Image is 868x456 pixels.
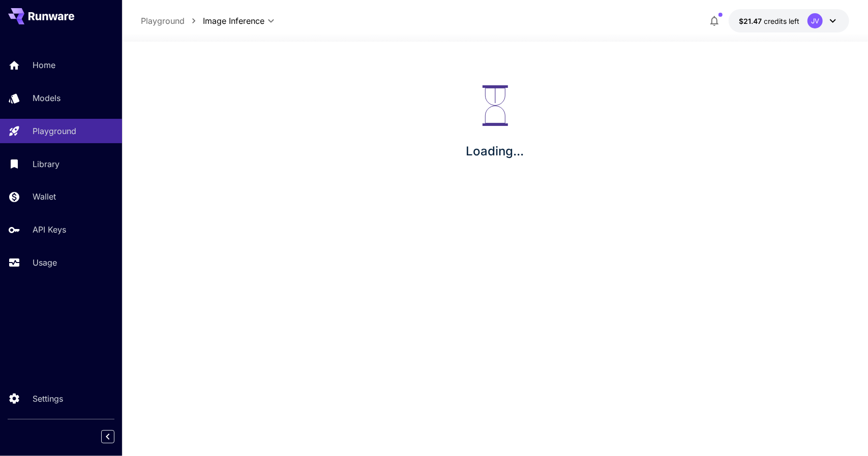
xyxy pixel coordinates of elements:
[33,59,55,71] p: Home
[33,158,59,170] p: Library
[33,223,66,236] p: API Keys
[807,13,823,28] div: JV
[739,16,799,26] div: $21.4734
[33,190,56,203] p: Wallet
[764,17,799,25] span: credits left
[109,428,122,446] div: Collapse sidebar
[729,9,849,32] button: $21.4734JV
[141,15,203,27] nav: breadcrumb
[33,125,76,137] p: Playground
[33,256,57,269] p: Usage
[33,393,63,405] p: Settings
[101,430,114,443] button: Collapse sidebar
[739,17,764,25] span: $21.47
[33,92,61,104] p: Models
[203,15,264,27] span: Image Inference
[466,142,524,160] p: Loading...
[141,15,185,27] a: Playground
